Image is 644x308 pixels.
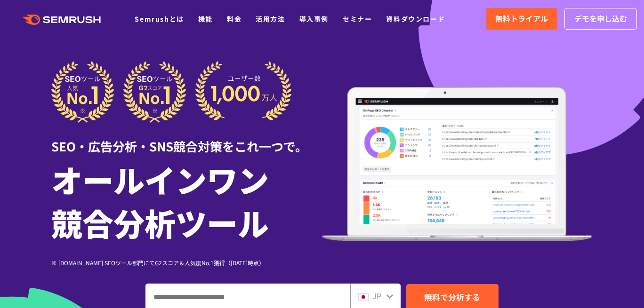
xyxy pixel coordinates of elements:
div: ※ [DOMAIN_NAME] SEOツール部門にてG2スコア＆人気度No.1獲得（[DATE]時点） [51,258,322,267]
h1: オールインワン 競合分析ツール [51,158,322,244]
a: セミナー [343,14,372,24]
a: 機能 [198,14,213,24]
a: 資料ダウンロード [386,14,445,24]
div: SEO・広告分析・SNS競合対策をこれ一つで。 [51,123,322,155]
span: JP [372,290,381,301]
a: 導入事例 [299,14,329,24]
a: 無料トライアル [486,8,557,30]
a: 料金 [227,14,241,24]
span: 無料で分析する [424,291,480,303]
a: Semrushとは [135,14,184,24]
span: デモを申し込む [574,13,627,25]
span: 無料トライアル [495,13,548,25]
a: 活用方法 [256,14,285,24]
a: デモを申し込む [564,8,637,30]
